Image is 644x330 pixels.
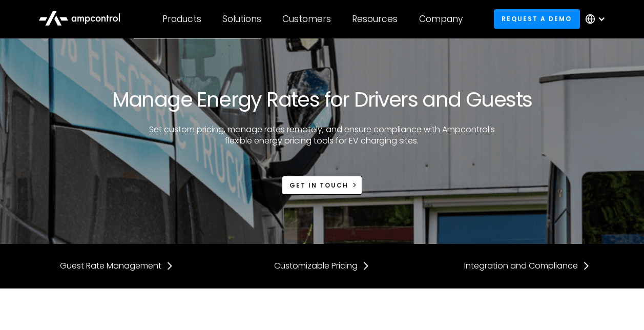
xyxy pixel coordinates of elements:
h1: Manage Energy Rates for Drivers and Guests [112,87,532,112]
div: Get in touch [289,181,348,190]
div: Customers [282,13,331,25]
div: Products [162,13,201,25]
div: Solutions [222,13,261,25]
a: Request a demo [494,9,580,28]
div: Resources [352,13,398,25]
div: Guest Rate Management [60,260,161,272]
p: Set custom pricing, manage rates remotely, and ensure compliance with Ampcontrol’s flexible energ... [139,124,506,147]
a: Guest Rate Management [60,260,174,272]
a: Get in touch [282,176,363,195]
div: Company [419,13,463,25]
a: Integration and Compliance [464,260,590,272]
div: Integration and Compliance [464,260,578,272]
div: Customizable Pricing [274,260,358,272]
a: Customizable Pricing [274,260,370,272]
